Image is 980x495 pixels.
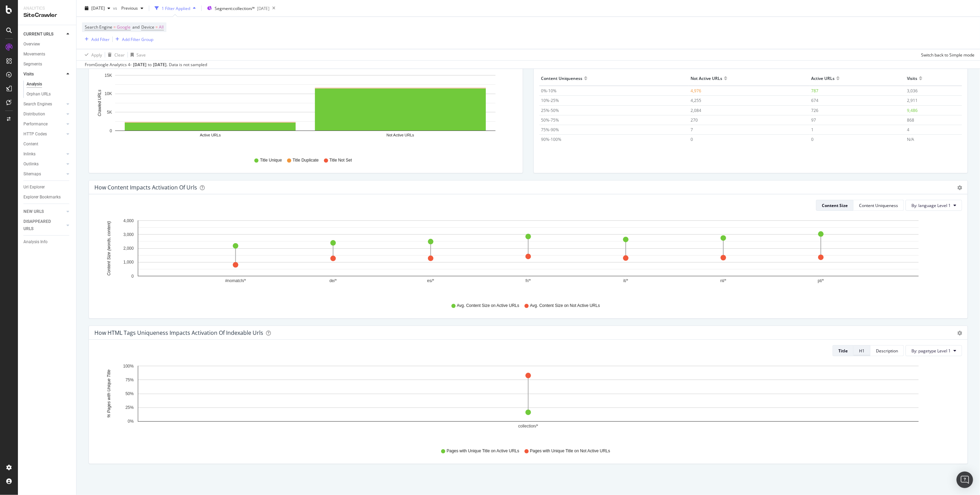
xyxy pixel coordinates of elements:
div: 1 Filter Applied [162,5,190,11]
button: Content Size [816,200,854,211]
span: Search Engine [85,24,112,30]
div: Distribution [23,111,45,118]
button: Content Uniqueness [854,200,904,211]
a: Orphan URLs [27,91,71,98]
text: 4,000 [123,218,134,223]
div: Content Uniqueness [541,73,582,84]
div: Clear [114,52,125,58]
span: Google [117,22,131,32]
span: 0 [811,136,814,142]
span: Title Not Set [329,157,352,163]
a: Distribution [23,111,64,118]
div: Explorer Bookmarks [23,194,61,201]
div: Visits [907,73,917,84]
div: Inlinks [23,151,35,158]
span: 7 [691,127,693,133]
text: 50% [125,391,134,396]
span: 4,976 [691,88,701,94]
button: Save [128,49,146,60]
button: Description [870,345,904,356]
a: Sitemaps [23,171,64,178]
span: 4 [907,127,909,133]
div: Orphan URLs [27,91,51,98]
div: gear [957,185,962,190]
span: By: language Level 1 [911,203,951,208]
div: gear [957,331,962,336]
span: 10%-25% [541,97,559,103]
span: 75%-90% [541,127,559,133]
span: 270 [691,117,698,123]
span: Avg. Content Size on Not Active URLs [530,303,600,309]
text: 0 [131,274,134,279]
a: Analysis Info [23,238,71,246]
span: Title Unique [260,157,282,163]
text: 1,000 [123,260,134,265]
button: Switch back to Simple mode [918,49,974,60]
div: Active URLs [811,73,835,84]
div: Title [838,348,848,354]
span: 868 [907,117,914,123]
span: 50%-75% [541,117,559,123]
text: % Pages with Unique Title [106,370,111,418]
div: Analysis Info [23,238,48,246]
text: Crawled URLs [97,90,102,116]
span: Pages with Unique Title on Not Active URLs [530,448,610,454]
div: [DATE] . [153,62,167,68]
div: Segments [23,61,42,68]
span: 9,486 [907,107,918,113]
text: 5K [107,110,112,115]
text: 75% [125,378,134,382]
svg: A chart. [94,362,962,442]
span: vs [113,5,119,11]
span: Avg. Content Size on Active URLs [457,303,519,309]
div: Movements [23,51,45,58]
div: Switch back to Simple mode [921,52,974,58]
div: Content Size [822,203,848,208]
button: Previous [119,3,146,14]
span: Segment: collection/* [215,6,255,11]
text: 3,000 [123,232,134,237]
div: Performance [23,121,48,128]
span: 2,084 [691,107,701,113]
button: Add Filter Group [113,35,153,43]
div: Add Filter [91,36,110,42]
text: collection/* [518,424,538,429]
span: Pages with Unique Title on Active URLs [447,448,519,454]
text: 2,000 [123,246,134,251]
div: Content Uniqueness [859,203,898,208]
button: Add Filter [82,35,110,43]
a: DISAPPEARED URLS [23,218,64,233]
button: 1 Filter Applied [152,3,198,14]
span: All [159,22,164,32]
span: 674 [811,97,818,103]
text: 25% [125,405,134,410]
div: NEW URLS [23,208,44,215]
a: Segments [23,61,71,68]
span: 787 [811,88,818,94]
text: #nomatch/* [225,278,246,283]
div: SiteCrawler [23,11,71,19]
a: Explorer Bookmarks [23,194,71,201]
button: Clear [105,49,125,60]
div: Sitemaps [23,171,41,178]
td: N/A [905,134,962,144]
div: Overview [23,41,40,48]
div: Description [876,348,898,354]
text: 0 [110,128,112,133]
span: 97 [811,117,816,123]
div: Add Filter Group [122,36,153,42]
span: Title Duplicate [293,157,319,163]
button: By: language Level 1 [906,200,962,211]
span: 1 [811,127,814,133]
div: Analysis [27,81,42,88]
text: Active URLs [200,133,221,137]
text: Content Size (words, content) [106,221,111,276]
span: 25%-50% [541,107,559,113]
div: Content [23,141,38,148]
div: Outlinks [23,161,39,168]
span: Device [141,24,154,30]
span: By: pagetype Level 1 [911,348,951,354]
div: Open Intercom Messenger [957,472,973,488]
text: 15K [105,73,112,78]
